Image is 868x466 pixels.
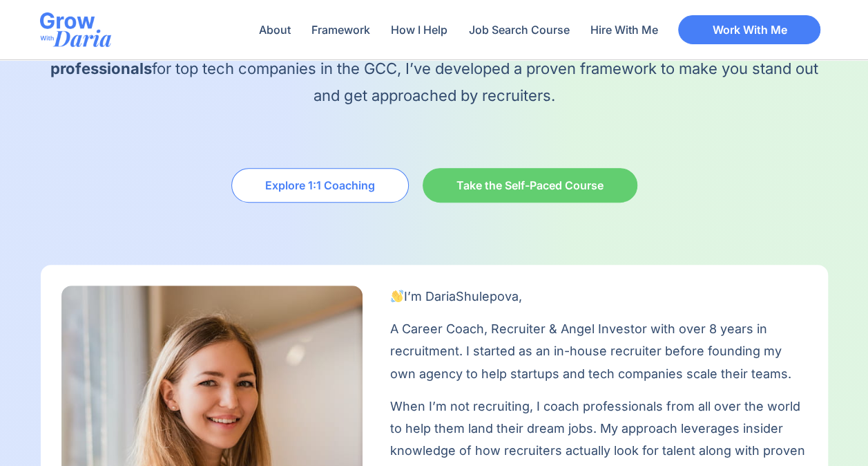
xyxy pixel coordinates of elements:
a: Explore 1:1 Coaching [231,168,409,203]
span: Take the Self-Paced Course [456,180,604,191]
a: Job Search Course [461,14,576,46]
img: 👋 [391,290,403,302]
a: How I Help [384,14,454,46]
b: coached 1,000+ professionals [50,32,815,77]
p: A Career Coach, Recruiter & Angel Investor with over 8 years in recruitment. I started as an in-h... [390,318,807,385]
a: Framework [305,14,377,46]
p: As a recruiter and career coach with who’s hired [PERSON_NAME] for top tech companies in the GCC,... [41,28,828,110]
span: I’m Daria [390,289,456,304]
nav: Menu [252,14,664,46]
span: Work With Me [712,24,787,35]
a: Hire With Me [583,14,664,46]
a: Take the Self-Paced Course [423,168,637,203]
a: About [252,14,298,46]
span: , [519,289,522,304]
span: Explore 1:1 Coaching [265,180,375,191]
p: Shulepova [390,286,807,308]
a: Work With Me [678,15,820,44]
